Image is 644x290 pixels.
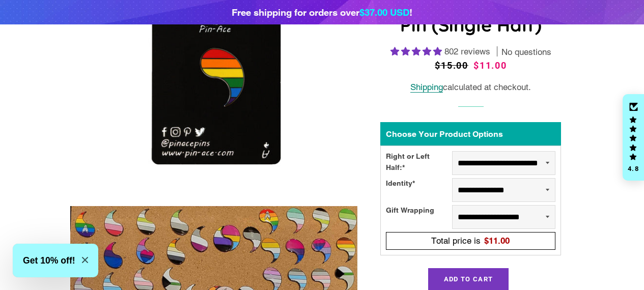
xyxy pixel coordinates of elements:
div: Right or Left Half: [386,151,452,175]
span: Add to Cart [444,275,493,283]
span: 802 reviews [444,46,490,56]
div: 4.8 [627,165,639,172]
div: Gift Wrapping [386,205,452,229]
select: Gift Wrapping [452,205,555,229]
div: Identity [386,178,452,202]
div: Free shipping for orders over ! [232,5,412,19]
span: $11.00 [473,60,507,71]
select: Right or Left Half: [452,151,555,175]
span: $ [484,236,510,246]
span: 11.00 [489,236,510,246]
div: Click to open Judge.me floating reviews tab [623,94,644,181]
div: calculated at checkout. [380,80,561,94]
span: No questions [501,46,551,59]
span: 4.83 stars [390,46,444,56]
span: $15.00 [435,59,471,73]
div: Choose Your Product Options [380,122,561,146]
a: Shipping [410,82,443,93]
span: $37.00 USD [359,7,409,18]
div: Total price is$11.00 [389,234,552,248]
select: Identity [452,178,555,202]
